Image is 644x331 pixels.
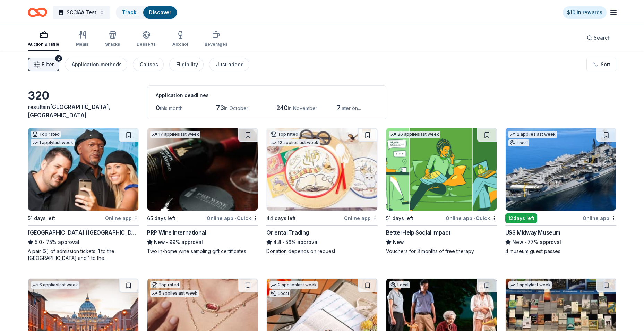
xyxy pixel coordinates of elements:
div: Online app Quick [207,214,258,222]
span: 240 [276,104,288,111]
div: results [28,103,139,119]
div: 99% approval [147,238,258,246]
div: Auction & raffle [28,42,59,47]
span: [GEOGRAPHIC_DATA], [GEOGRAPHIC_DATA] [28,103,111,119]
div: 12 days left [505,213,537,223]
span: in October [224,105,248,111]
button: TrackDiscover [116,6,178,19]
button: Causes [133,58,164,71]
button: Snacks [105,28,120,51]
a: Discover [149,9,171,15]
button: Auction & raffle [28,28,59,51]
div: A pair (2) of admission tickets, 1 to the [GEOGRAPHIC_DATA] and 1 to the [GEOGRAPHIC_DATA] [28,248,139,262]
div: Snacks [105,42,120,47]
a: Track [122,9,136,15]
div: Beverages [205,42,227,47]
div: 77% approval [505,238,616,246]
button: Application methods [65,58,127,71]
a: $10 in rewards [563,6,607,19]
span: 0 [156,104,160,111]
span: • [473,215,475,221]
div: 65 days left [147,214,175,222]
div: 1 apply last week [31,139,75,146]
button: Desserts [137,28,156,51]
span: • [43,239,45,245]
span: SCCIAA Test [67,8,96,17]
div: Online app [344,214,378,222]
div: PRP Wine International [147,228,206,237]
span: 4.8 [273,238,281,246]
div: 6 applies last week [31,281,79,289]
button: Just added [209,58,249,71]
div: 2 applies last week [269,281,318,289]
div: Online app [583,214,616,222]
div: USS Midway Museum [505,228,560,237]
img: Image for USS Midway Museum [506,128,616,211]
div: 1 apply last week [508,281,552,289]
div: 320 [28,89,139,103]
span: later on... [341,105,361,111]
button: Meals [76,28,88,51]
div: Local [389,281,410,288]
span: in November [288,105,317,111]
div: Application methods [72,60,122,69]
button: Alcohol [172,28,188,51]
span: in [28,103,111,119]
div: Oriental Trading [266,228,309,237]
div: 36 applies last week [389,131,440,138]
div: Meals [76,42,88,47]
div: Two in-home wine sampling gift certificates [147,248,258,255]
span: New [393,238,404,246]
div: Top rated [269,131,300,138]
div: 2 applies last week [508,131,557,138]
div: 12 applies last week [269,139,320,146]
span: 7 [337,104,341,111]
div: 5 applies last week [150,290,199,297]
div: Eligibility [176,60,198,69]
span: Sort [601,60,610,69]
div: Just added [216,60,244,69]
div: Causes [140,60,158,69]
a: Image for USS Midway Museum2 applieslast weekLocal12days leftOnline appUSS Midway MuseumNew•77% a... [505,128,616,255]
div: 44 days left [266,214,296,222]
div: 75% approval [28,238,139,246]
span: this month [160,105,183,111]
img: Image for BetterHelp Social Impact [386,128,497,211]
div: 51 days left [386,214,413,222]
div: 51 days left [28,214,55,222]
div: BetterHelp Social Impact [386,228,450,237]
div: 17 applies last week [150,131,200,138]
div: Online app Quick [446,214,497,222]
span: Filter [42,60,54,69]
a: Image for Oriental TradingTop rated12 applieslast week44 days leftOnline appOriental Trading4.8•5... [266,128,377,255]
a: Image for PRP Wine International17 applieslast week65 days leftOnline app•QuickPRP Wine Internati... [147,128,258,255]
div: [GEOGRAPHIC_DATA] ([GEOGRAPHIC_DATA]) [28,228,139,237]
div: Vouchers for 3 months of free therapy [386,248,497,255]
a: Image for Hollywood Wax Museum (Hollywood)Top rated1 applylast week51 days leftOnline app[GEOGRAP... [28,128,139,262]
button: Filter2 [28,58,59,71]
span: Search [594,34,611,42]
button: Search [581,31,616,45]
div: Online app [105,214,139,222]
div: Desserts [137,42,156,47]
div: Application deadlines [156,91,378,100]
div: Local [508,139,529,146]
div: Alcohol [172,42,188,47]
div: Top rated [150,281,180,288]
div: Local [269,290,290,297]
span: 5.0 [35,238,42,246]
img: Image for Hollywood Wax Museum (Hollywood) [28,128,138,211]
button: Sort [586,58,616,71]
div: 4 museum guest passes [505,248,616,255]
img: Image for Oriental Trading [267,128,377,211]
span: • [166,239,168,245]
span: New [512,238,523,246]
div: 56% approval [266,238,377,246]
div: 2 [55,55,62,62]
a: Image for BetterHelp Social Impact36 applieslast week51 days leftOnline app•QuickBetterHelp Socia... [386,128,497,255]
span: 73 [216,104,224,111]
button: Eligibility [169,58,204,71]
a: Home [28,4,47,20]
span: • [524,239,526,245]
span: • [234,215,236,221]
